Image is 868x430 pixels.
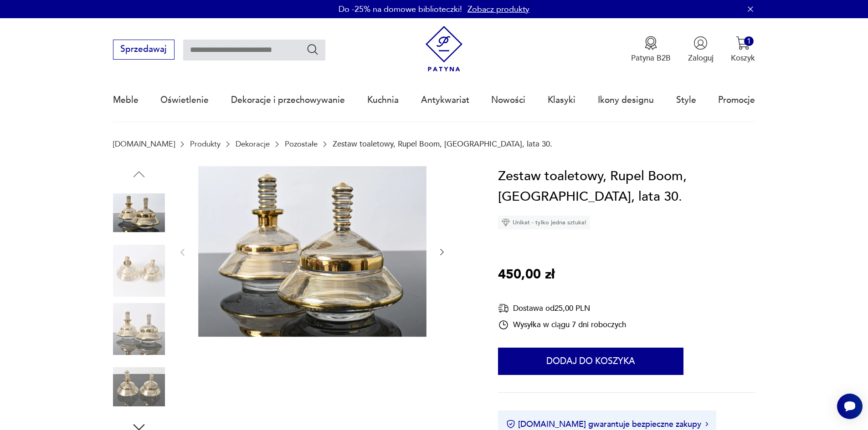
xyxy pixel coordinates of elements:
[506,419,708,430] button: [DOMAIN_NAME] gwarantuje bezpieczne zakupy
[113,245,165,297] img: Zdjęcie produktu Zestaw toaletowy, Rupel Boom, Belgia, lata 30.
[421,79,469,121] a: Antykwariat
[676,79,696,121] a: Style
[113,187,165,239] img: Zdjęcie produktu Zestaw toaletowy, Rupel Boom, Belgia, lata 30.
[688,36,714,63] button: Zaloguj
[731,36,755,63] button: 1Koszyk
[705,422,708,426] img: Ikona strzałki w prawo
[231,79,345,121] a: Dekoracje i przechowywanie
[113,303,165,355] img: Zdjęcie produktu Zestaw toaletowy, Rupel Boom, Belgia, lata 30.
[236,140,270,148] a: Dekoracje
[631,36,671,63] button: Patyna B2B
[718,79,755,121] a: Promocje
[498,303,509,314] img: Ikona dostawy
[498,216,590,229] div: Unikat - tylko jedna sztuka!
[498,166,755,207] h1: Zestaw toaletowy, Rupel Boom, [GEOGRAPHIC_DATA], lata 30.
[744,36,754,46] div: 1
[498,264,555,285] p: 450,00 zł
[506,420,515,429] img: Ikona certyfikatu
[285,140,318,148] a: Pozostałe
[367,79,399,121] a: Kuchnia
[693,36,708,50] img: Ikonka użytkownika
[160,79,209,121] a: Oświetlenie
[631,53,671,63] p: Patyna B2B
[498,303,626,314] div: Dostawa od 25,00 PLN
[688,53,714,63] p: Zaloguj
[306,43,319,56] button: Szukaj
[498,348,683,375] button: Dodaj do koszyka
[198,166,426,337] img: Zdjęcie produktu Zestaw toaletowy, Rupel Boom, Belgia, lata 30.
[644,36,658,50] img: Ikona medalu
[113,40,175,60] button: Sprzedawaj
[731,53,755,63] p: Koszyk
[491,79,525,121] a: Nowości
[113,46,175,54] a: Sprzedawaj
[113,140,175,148] a: [DOMAIN_NAME]
[598,79,654,121] a: Ikony designu
[467,4,529,15] a: Zobacz produkty
[113,79,139,121] a: Meble
[502,218,510,227] img: Ikona diamentu
[736,36,750,50] img: Ikona koszyka
[190,140,221,148] a: Produkty
[333,140,552,148] p: Zestaw toaletowy, Rupel Boom, [GEOGRAPHIC_DATA], lata 30.
[837,394,863,419] iframe: Smartsupp widget button
[339,4,462,15] p: Do -25% na domowe biblioteczki!
[631,36,671,63] a: Ikona medaluPatyna B2B
[498,319,626,330] div: Wysyłka w ciągu 7 dni roboczych
[548,79,575,121] a: Klasyki
[113,361,165,413] img: Zdjęcie produktu Zestaw toaletowy, Rupel Boom, Belgia, lata 30.
[421,26,467,72] img: Patyna - sklep z meblami i dekoracjami vintage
